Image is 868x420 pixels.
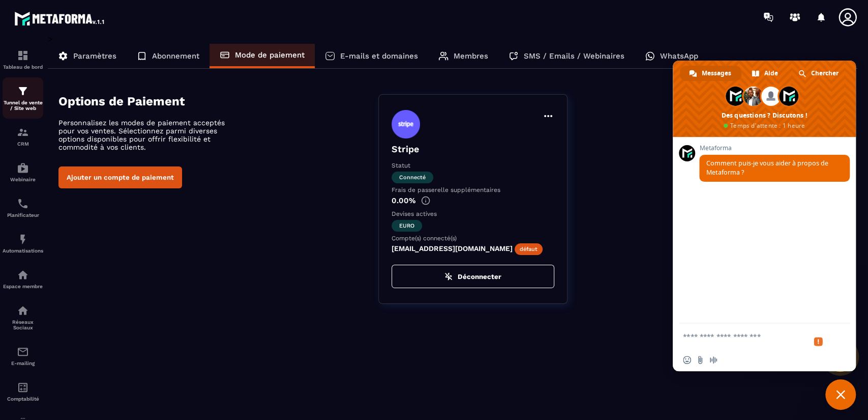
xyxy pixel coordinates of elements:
p: Tunnel de vente / Site web [3,100,43,111]
a: formationformationTunnel de vente / Site web [3,77,43,119]
button: Déconnecter [392,265,554,288]
textarea: Entrez votre message... [683,323,825,349]
span: Insérer un emoji [683,356,691,364]
span: Comment puis-je vous aider à propos de Metaforma ? [706,159,828,177]
p: Frais de passerelle supplémentaires [392,186,554,193]
p: Planificateur [3,212,43,218]
p: Automatisations [3,248,43,254]
a: schedulerschedulerPlanificateur [3,190,43,226]
p: Compte(s) connecté(s) [392,235,554,242]
p: Personnalisez les modes de paiement acceptés pour vos ventes. Sélectionnez parmi diverses options... [58,119,236,151]
a: automationsautomationsWebinaire [3,154,43,190]
img: email [17,346,29,358]
span: Connecté [392,172,433,183]
img: formation [17,126,29,138]
img: formation [17,49,29,62]
p: Statut [392,162,554,169]
img: zap-off.84e09383.svg [444,272,453,281]
span: Chercher [811,66,839,81]
a: automationsautomationsAutomatisations [3,226,43,261]
p: E-mails et domaines [340,51,418,61]
img: logo [14,9,106,27]
p: Webinaire [3,177,43,182]
span: défaut [515,243,543,255]
span: Metaforma [699,145,850,152]
span: Aide [764,66,778,81]
h4: Options de Paiement [58,94,378,108]
p: WhatsApp [660,51,698,61]
a: accountantaccountantComptabilité [3,374,43,409]
a: Fermer le chat [825,379,856,410]
p: Comptabilité [3,396,43,402]
p: Membres [454,51,488,61]
a: Chercher [789,66,849,81]
img: stripe.9bed737a.svg [392,110,420,138]
img: automations [17,162,29,174]
p: E-mailing [3,360,43,366]
p: Stripe [392,144,554,154]
img: automations [17,269,29,281]
a: social-networksocial-networkRéseaux Sociaux [3,297,43,338]
img: social-network [17,304,29,317]
a: Messages [680,66,741,81]
span: Envoyer un fichier [696,356,704,364]
span: Message audio [709,356,717,364]
a: formationformationCRM [3,119,43,154]
p: [EMAIL_ADDRESS][DOMAIN_NAME] [392,244,554,255]
p: Abonnement [152,51,199,61]
img: automations [17,233,29,245]
p: Mode de paiement [235,50,305,60]
p: CRM [3,141,43,147]
span: Messages [702,66,731,81]
p: Paramètres [73,51,116,61]
p: SMS / Emails / Webinaires [524,51,624,61]
a: Aide [742,66,788,81]
p: 0.00% [392,196,554,205]
img: info-gr.5499bf25.svg [421,196,430,205]
img: accountant [17,381,29,394]
button: Ajouter un compte de paiement [58,166,182,188]
span: euro [392,220,422,232]
img: scheduler [17,198,29,210]
a: formationformationTableau de bord [3,42,43,77]
p: Réseaux Sociaux [3,319,43,330]
a: automationsautomationsEspace membre [3,261,43,297]
p: Espace membre [3,284,43,289]
a: emailemailE-mailing [3,338,43,374]
img: formation [17,85,29,97]
p: Tableau de bord [3,64,43,70]
div: > [48,34,858,319]
p: Devises actives [392,210,554,217]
